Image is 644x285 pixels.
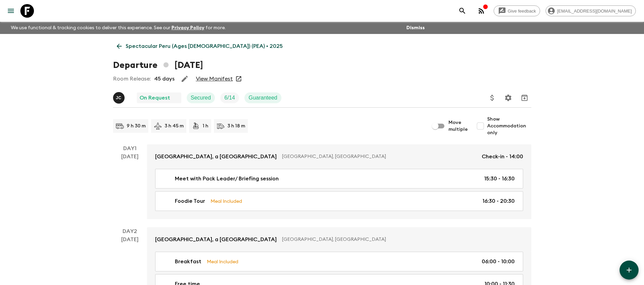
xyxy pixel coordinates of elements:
[126,42,283,50] p: Spectacular Peru (Ages [DEMOGRAPHIC_DATA]) (PEA) • 2025
[191,94,211,102] p: Secured
[448,119,468,133] span: Move multiple
[155,153,277,161] p: [GEOGRAPHIC_DATA], a [GEOGRAPHIC_DATA]
[113,39,287,53] a: Spectacular Peru (Ages [DEMOGRAPHIC_DATA]) (PEA) • 2025
[482,257,515,266] p: 06:00 - 10:00
[113,144,147,153] p: Day 1
[207,258,238,265] p: Meal Included
[203,123,208,129] p: 1 h
[518,91,531,105] button: Archive (Completed, Cancelled or Unsynced Departures only)
[155,169,523,189] a: Meet with Pack Leader/ Briefing session15:30 - 16:30
[482,153,523,161] p: Check-in - 14:00
[155,252,523,271] a: BreakfastMeal Included06:00 - 10:00
[113,92,126,104] button: JC
[154,75,174,83] p: 45 days
[220,92,239,103] div: Trip Fill
[501,91,515,105] button: Settings
[171,25,204,30] a: Privacy Policy
[282,236,518,243] p: [GEOGRAPHIC_DATA], [GEOGRAPHIC_DATA]
[187,92,215,103] div: Secured
[546,5,636,16] div: [EMAIL_ADDRESS][DOMAIN_NAME]
[175,197,205,205] p: Foodie Tour
[147,227,531,252] a: [GEOGRAPHIC_DATA], a [GEOGRAPHIC_DATA][GEOGRAPHIC_DATA], [GEOGRAPHIC_DATA]
[482,197,515,205] p: 16:30 - 20:30
[140,94,170,102] p: On Request
[8,22,228,34] p: We use functional & tracking cookies to deliver this experience. See our for more.
[121,153,139,219] div: [DATE]
[249,94,277,102] p: Guaranteed
[210,197,242,205] p: Meal Included
[553,8,636,14] span: [EMAIL_ADDRESS][DOMAIN_NAME]
[224,94,235,102] p: 6 / 14
[147,144,531,169] a: [GEOGRAPHIC_DATA], a [GEOGRAPHIC_DATA][GEOGRAPHIC_DATA], [GEOGRAPHIC_DATA]Check-in - 14:00
[155,235,277,244] p: [GEOGRAPHIC_DATA], a [GEOGRAPHIC_DATA]
[282,153,476,160] p: [GEOGRAPHIC_DATA], [GEOGRAPHIC_DATA]
[175,257,201,266] p: Breakfast
[405,23,426,33] button: Dismiss
[116,95,122,101] p: J C
[155,191,523,211] a: Foodie TourMeal Included16:30 - 20:30
[165,123,184,129] p: 3 h 45 m
[175,175,279,183] p: Meet with Pack Leader/ Briefing session
[113,58,203,72] h1: Departure [DATE]
[504,8,540,14] span: Give feedback
[494,5,540,16] a: Give feedback
[196,75,233,82] a: View Manifest
[456,4,469,18] button: search adventures
[113,75,151,83] p: Room Release:
[113,94,126,100] span: Julio Camacho
[113,227,147,235] p: Day 2
[127,123,146,129] p: 9 h 30 m
[484,175,515,183] p: 15:30 - 16:30
[487,116,531,136] span: Show Accommodation only
[227,123,245,129] p: 3 h 18 m
[4,4,18,18] button: menu
[485,91,499,105] button: Update Price, Early Bird Discount and Costs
